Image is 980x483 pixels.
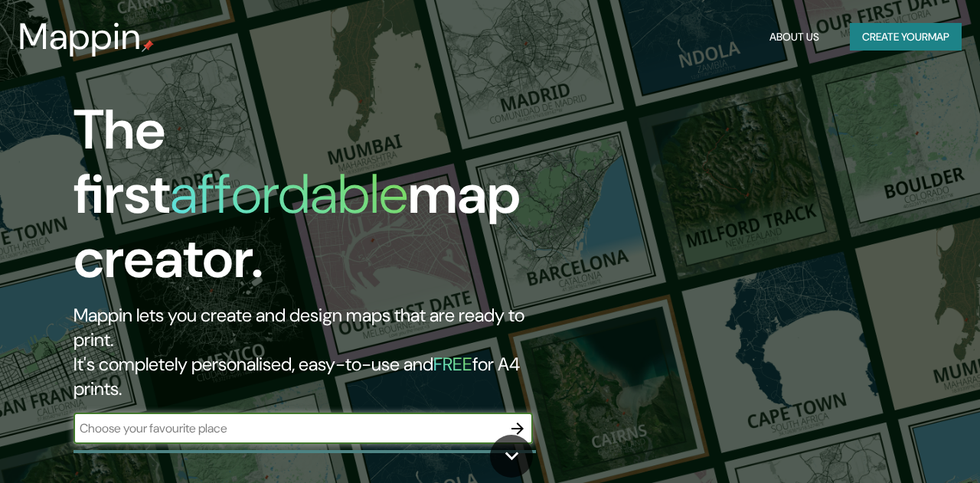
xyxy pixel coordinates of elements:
h1: The first map creator. [73,98,563,303]
button: Create yourmap [850,23,962,51]
h3: Mappin [18,15,142,58]
button: About Us [763,23,825,51]
img: mappin-pin [142,40,154,52]
input: Choose your favourite place [73,419,502,437]
h5: FREE [433,352,472,376]
h1: affordable [170,158,408,230]
h2: Mappin lets you create and design maps that are ready to print. It's completely personalised, eas... [73,303,563,401]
